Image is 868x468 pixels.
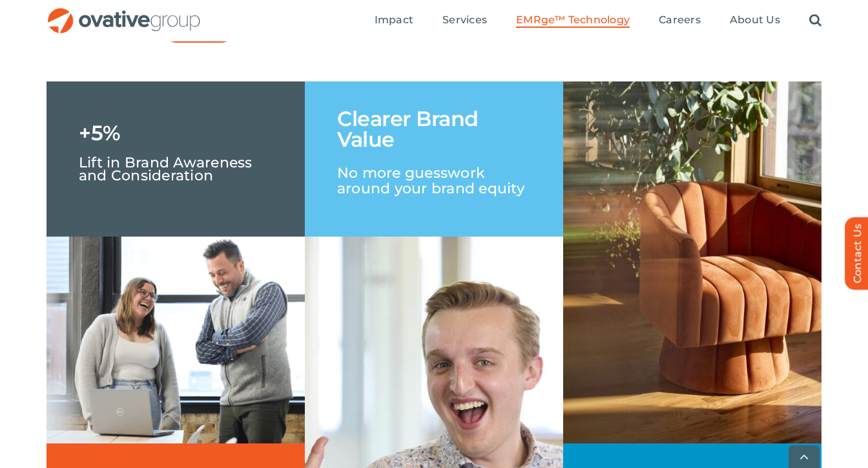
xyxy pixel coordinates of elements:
[442,14,487,28] a: Services
[659,14,701,27] span: Careers
[46,237,305,443] img: Brand Collage – Left
[809,14,821,28] a: Search
[730,14,780,28] a: About Us
[79,144,273,182] p: Lift in Brand Awareness and Consideration
[563,81,821,443] img: NYC Chair
[337,109,531,150] h1: Clearer Brand Value
[79,123,121,144] h1: +5%
[375,14,413,28] a: Impact
[442,14,487,27] span: Services
[516,14,630,27] span: EMRge™ Technology
[659,14,701,28] a: Careers
[375,14,413,27] span: Impact
[337,150,531,197] p: No more guesswork around your brand equity
[730,14,780,27] span: About Us
[516,14,630,28] a: EMRge™ Technology
[46,6,201,19] a: OG_Full_horizontal_RGB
